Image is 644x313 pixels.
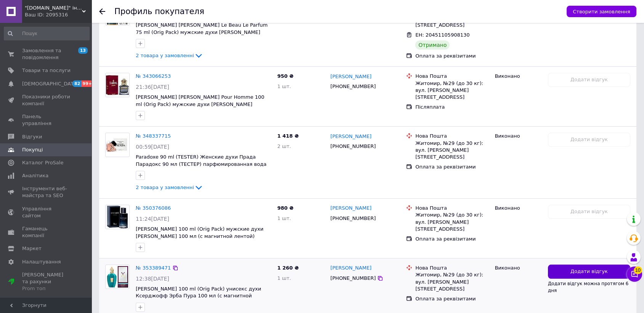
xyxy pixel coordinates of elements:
[106,205,129,229] img: Фото товару
[277,73,294,79] span: 950 ₴
[329,213,377,223] div: [PHONE_NUMBER]
[573,9,630,14] span: Створити замовлення
[78,47,88,54] span: 13
[22,172,48,179] span: Аналітика
[22,205,71,219] span: Управління сайтом
[106,133,129,157] img: Фото товару
[136,133,171,139] a: № 348337715
[136,185,194,190] span: 2 товара у замовленні
[567,6,636,17] button: Створити замовлення
[415,295,488,302] div: Оплата за реквізитами
[627,266,642,282] button: Чат з покупцем10
[495,73,542,80] div: Виконано
[136,226,263,246] a: [PERSON_NAME] 100 ml (Orig Pack) мужские духи [PERSON_NAME] 100 мл (с магнитной лентой) Дикий
[25,5,82,11] span: "ParfumGid.prom.ua" інтернет-магазин парфумерії
[330,133,371,140] a: [PERSON_NAME]
[495,265,542,271] div: Виконано
[105,265,130,289] a: Фото товару
[415,140,488,161] div: Житомир, №29 (до 30 кг): вул. [PERSON_NAME][STREET_ADDRESS]
[106,73,129,97] img: Фото товару
[415,212,488,233] div: Житомир, №29 (до 30 кг): вул. [PERSON_NAME][STREET_ADDRESS]
[415,236,488,242] div: Оплата за реквізитами
[277,133,299,139] span: 1 418 ₴
[136,154,267,167] a: Paradoxe 90 ml (TESTER) Женские духи Прада Парадокс 90 мл (ТЕСТЕР) парфюмированная вода
[22,93,71,107] span: Показники роботи компанії
[415,73,488,80] div: Нова Пошта
[136,276,169,282] span: 12:38[DATE]
[136,265,171,271] a: № 353389471
[415,104,488,111] div: Післяплата
[330,73,371,80] a: [PERSON_NAME]
[22,146,43,153] span: Покупці
[105,73,130,97] a: Фото товару
[330,205,371,212] a: [PERSON_NAME]
[22,47,71,61] span: Замовлення та повідомлення
[105,133,130,157] a: Фото товару
[330,265,371,272] a: [PERSON_NAME]
[136,286,261,306] a: [PERSON_NAME] 100 ml (Orig Pack) унисекс духи Ксерджофф Эрба Пура 100 мл (с магнитной лентой)
[136,22,268,42] a: [PERSON_NAME] [PERSON_NAME] Le Beau Le Parfum 75 ml (Orig Pack) мужские духи [PERSON_NAME] [PERSO...
[22,285,71,292] div: Prom топ
[105,205,130,229] a: Фото товару
[415,40,450,50] div: Отримано
[22,133,42,140] span: Відгуки
[136,94,264,114] a: [PERSON_NAME] [PERSON_NAME] Pour Homme 100 ml (Orig Pack) мужские духи [PERSON_NAME] Скандал 100 ...
[277,275,291,281] span: 1 шт.
[495,205,542,212] div: Виконано
[415,32,469,38] span: ЕН: 20451105908130
[415,205,488,212] div: Нова Пошта
[4,27,90,40] input: Пошук
[415,80,488,101] div: Житомир, №29 (до 30 кг): вул. [PERSON_NAME][STREET_ADDRESS]
[329,273,377,283] div: [PHONE_NUMBER]
[277,265,299,271] span: 1 260 ₴
[277,83,291,89] span: 1 шт.
[136,53,203,58] a: 2 товара у замовленні
[136,53,194,58] span: 2 товара у замовленні
[22,113,71,127] span: Панель управління
[329,141,377,151] div: [PHONE_NUMBER]
[329,82,377,91] div: [PHONE_NUMBER]
[25,11,92,18] div: Ваш ID: 2095316
[22,245,42,252] span: Маркет
[22,271,71,292] span: [PERSON_NAME] та рахунки
[570,268,608,275] span: Додати відгук
[277,215,291,221] span: 1 шт.
[72,80,81,87] span: 82
[548,265,630,279] button: Додати відгук
[136,144,169,150] span: 00:59[DATE]
[114,7,204,16] h1: Профиль покупателя
[22,185,71,199] span: Інструменти веб-майстра та SEO
[136,216,169,222] span: 11:24[DATE]
[22,67,71,74] span: Товари та послуги
[415,265,488,271] div: Нова Пошта
[22,225,71,239] span: Гаманець компанії
[22,258,61,265] span: Налаштування
[22,80,79,87] span: [DEMOGRAPHIC_DATA]
[106,265,129,289] img: Фото товару
[495,133,542,140] div: Виконано
[136,185,203,190] a: 2 товара у замовленні
[277,205,294,211] span: 980 ₴
[415,133,488,140] div: Нова Пошта
[415,53,488,59] div: Оплата за реквізитами
[634,266,642,274] span: 10
[277,143,291,149] span: 2 шт.
[99,8,105,14] div: Повернутися назад
[415,271,488,292] div: Житомир, №29 (до 30 кг): вул. [PERSON_NAME][STREET_ADDRESS]
[415,164,488,170] div: Оплата за реквізитами
[22,159,63,166] span: Каталог ProSale
[136,205,171,211] a: № 350376086
[136,73,171,79] a: № 343066253
[136,84,169,90] span: 21:36[DATE]
[548,281,629,293] span: Додати відгук можна протягом 6 дня
[81,80,94,87] span: 99+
